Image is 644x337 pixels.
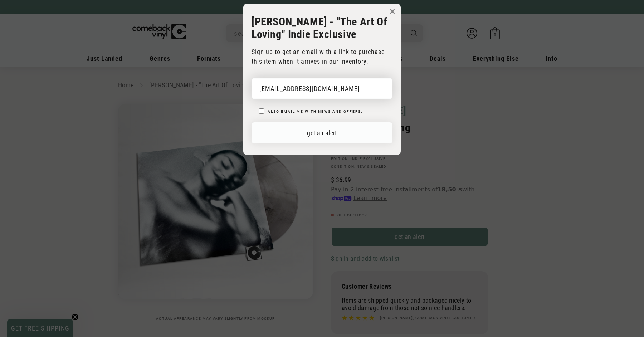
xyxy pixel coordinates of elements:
button: × [390,6,395,17]
input: email [252,78,392,99]
label: Also email me with news and offers. [268,109,363,113]
p: Sign up to get an email with a link to purchase this item when it arrives in our inventory. [252,47,392,66]
button: get an alert [252,122,392,143]
h3: [PERSON_NAME] - "The Art Of Loving" Indie Exclusive [252,15,392,40]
